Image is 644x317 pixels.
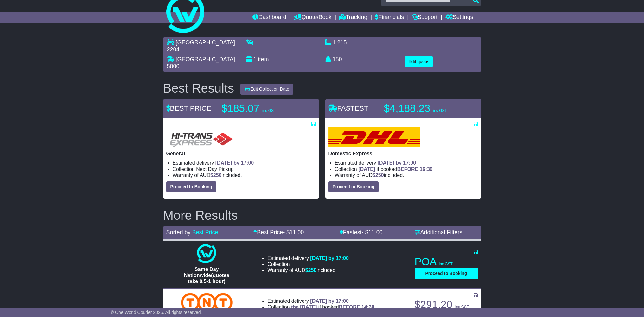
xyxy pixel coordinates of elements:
span: [DATE] by 17:00 [215,160,254,165]
li: Collection [173,166,316,172]
span: $ [305,268,317,273]
a: Fastest- $11.00 [340,229,383,236]
span: $ [210,172,222,178]
span: 1.215 [333,39,347,46]
span: 16:30 [420,166,433,172]
li: Collection [267,261,349,267]
span: © One World Courier 2025. All rights reserved. [111,310,202,315]
span: 250 [308,268,317,273]
img: One World Courier: Same Day Nationwide(quotes take 0.5-1 hour) [197,244,216,263]
span: inc GST [455,305,469,309]
span: [DATE] by 17:00 [310,298,349,304]
p: $4,188.23 [384,102,463,115]
li: Estimated delivery [335,160,478,166]
span: - $ [362,229,383,236]
span: 250 [213,172,222,178]
a: Additional Filters [415,229,462,236]
img: DHL: Domestic Express [328,127,420,147]
span: 1 [253,56,257,62]
a: Quote/Book [294,12,331,23]
button: Proceed to Booking [415,268,478,279]
span: Same Day Nationwide(quotes take 0.5-1 hour) [184,267,229,284]
span: inc GST [262,108,276,113]
a: Support [412,12,437,23]
p: $185.07 [222,102,301,115]
span: 11.00 [290,229,304,236]
span: [GEOGRAPHIC_DATA] [176,39,235,46]
li: Collection [267,304,374,310]
img: HiTrans (Machship): General [166,127,235,147]
p: Domestic Express [328,151,478,157]
span: [DATE] by 17:00 [310,256,349,261]
span: FASTEST [328,104,368,112]
span: BEST PRICE [166,104,211,112]
span: 150 [333,56,342,62]
img: TNT Domestic: Road Express [181,293,233,312]
p: POA [415,256,478,268]
span: - $ [283,229,304,236]
li: Estimated delivery [173,160,316,166]
a: Financials [375,12,404,23]
span: 11.00 [368,229,383,236]
span: , 2204 [167,39,237,53]
li: Warranty of AUD included. [173,172,316,178]
span: Sorted by [166,229,191,236]
a: Best Price [192,229,218,236]
a: Tracking [339,12,367,23]
li: Collection [335,166,478,172]
h2: More Results [163,208,481,222]
a: Dashboard [252,12,286,23]
span: [DATE] by 17:00 [378,160,416,165]
span: $ [373,172,384,178]
li: Estimated delivery [267,255,349,261]
span: inc GST [433,108,447,113]
p: General [166,151,316,157]
a: Settings [445,12,473,23]
div: Best Results [160,81,238,95]
p: $291.20 [415,298,478,311]
span: item [258,56,269,62]
button: Edit Collection Date [240,84,293,95]
span: [GEOGRAPHIC_DATA] [176,56,235,62]
span: if booked [291,304,374,310]
button: Proceed to Booking [166,181,216,192]
span: if booked [358,166,432,172]
li: Warranty of AUD included. [335,172,478,178]
button: Edit quote [405,56,433,67]
span: the [DATE] [291,304,317,310]
span: [DATE] [358,166,375,172]
li: Warranty of AUD included. [267,267,349,273]
span: , 5000 [167,56,237,69]
span: BEFORE [339,304,360,310]
span: 14:30 [361,304,374,310]
span: inc GST [439,262,453,266]
span: Next Day Pickup [196,166,233,172]
a: Best Price- $11.00 [253,229,304,236]
span: 250 [375,172,384,178]
button: Proceed to Booking [328,181,379,192]
span: BEFORE [397,166,418,172]
li: Estimated delivery [267,298,374,304]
